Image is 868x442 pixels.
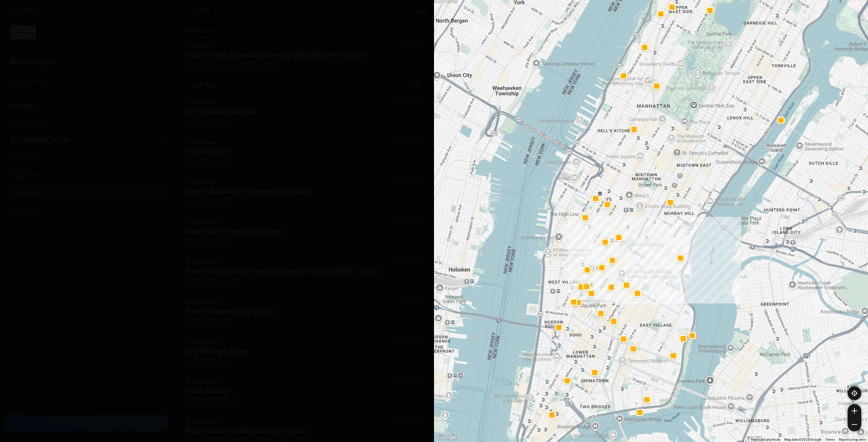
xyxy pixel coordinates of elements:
[178,118,430,124] a: 3 minutes ago2.72 mi awayMan Harassing Woman[STREET_ADDRESS]star
[11,136,159,144] h3: [GEOGRAPHIC_DATA]
[396,258,423,265] p: 1.22 mi away
[418,398,423,403] span: star
[185,426,423,436] h2: People Stuck in Malfunctioning Elevator
[185,338,396,345] p: 27 minutes ago
[178,374,430,410] button: 28 minutes ago1.98 mi awayPolice ActivityW [GEOGRAPHIC_DATA]star
[418,62,423,67] span: star
[178,398,430,403] a: 28 minutes ago1.98 mi awayPolice ActivityW [GEOGRAPHIC_DATA]star
[8,7,15,14] img: search
[11,118,162,126] h3: Industry City
[848,386,861,400] button: recenter
[398,298,423,305] p: 2.6 mi away
[185,277,423,284] p: W [GEOGRAPHIC_DATA]
[185,237,423,244] p: [STREET_ADDRESS]
[159,172,162,178] p: 2
[178,278,430,283] a: 19 minutes ago1.22 mi awayPerson Assaulted by Security Guard at [GEOGRAPHIC_DATA]W [GEOGRAPHIC_DA...
[185,378,396,385] p: 28 minutes ago
[412,4,427,18] button: Filter
[418,118,423,124] span: star
[178,174,430,210] button: 9 minutes ago0.46 mi awayBank Holdup Alarm Triggered at Citibank[STREET_ADDRESS]star
[178,214,430,250] button: 11 minutes ago2.36 mi awayFood Stolen From NYU Student[STREET_ADDRESS]star
[396,218,423,225] p: 2.36 mi away
[185,42,398,49] p: 2 hours ago
[159,189,162,196] p: 5
[185,307,423,316] h2: Person Experiencing Seizure
[851,390,857,396] img: recenter
[185,227,423,236] h2: Food Stolen From NYU Student
[185,118,423,124] p: [STREET_ADDRESS]
[852,408,857,414] img: zoom-in
[4,73,169,89] a: All Locations
[852,422,857,427] img: zoom-out
[11,189,159,197] h3: Superblock
[185,418,396,425] p: 28 minutes ago
[185,218,396,225] p: 11 minutes ago
[396,99,423,105] p: 2.72 mi away
[848,418,861,431] button: zoom-out
[406,81,423,90] button: Hide
[410,83,419,88] small: Hide
[436,433,458,442] img: Google
[185,187,423,196] h2: Bank Holdup Alarm Triggered at Citibank
[185,386,423,396] h2: Police Activity
[185,197,423,204] p: [STREET_ADDRESS]
[4,167,169,183] a: Cobble Hill2
[185,50,423,60] h2: Report of Man Exposing Himself at [GEOGRAPHIC_DATA]
[4,149,169,166] a: Orthopedic3
[418,158,423,164] span: star
[396,338,423,345] p: 2.75 mi away
[178,134,430,170] button: 7 minutes ago2.89 mi awayPolice ActivityW 10th St & Waverly Plstar
[60,420,65,426] img: icon
[178,334,430,370] button: 27 minutes ago2.75 mi awayUPS Package Stolen[STREET_ADDRESS]star
[4,95,169,114] h5: Locations
[396,378,423,385] p: 1.98 mi away
[185,397,423,404] p: W [GEOGRAPHIC_DATA]
[178,358,430,363] a: 27 minutes ago2.75 mi awayUPS Package Stolen[STREET_ADDRESS]star
[11,153,159,162] h3: Orthopedic
[11,206,162,214] h3: DC Capitol
[178,254,430,290] button: 19 minutes ago1.22 mi awayPerson Assaulted by Security Guard at [GEOGRAPHIC_DATA]W [GEOGRAPHIC_DA...
[70,420,114,426] p: Create New Incident
[184,83,406,88] h5: further away
[185,178,396,185] p: 9 minutes ago
[4,114,169,130] a: Industry City
[178,158,430,164] a: 7 minutes ago2.89 mi awayPolice ActivityW 10th St & Waverly Plstar
[159,154,162,161] p: 3
[4,202,169,218] a: DC Capitol
[4,415,169,431] button: iconCreate New Incident
[784,438,821,441] span: Map data ©2025 Google
[185,61,423,68] p: [STREET_ADDRESS][GEOGRAPHIC_DATA]
[185,147,423,156] h2: Police Activity
[418,358,423,363] span: star
[182,7,189,14] img: search
[11,171,159,179] h3: Cobble Hill
[436,433,458,442] a: Open this area in Google Maps (opens a new window)
[839,438,866,441] a: Report a map error
[848,404,861,418] button: zoom-in
[178,94,430,130] button: 3 minutes ago2.72 mi awayMan Harassing Woman[STREET_ADDRESS]star
[185,139,396,145] p: 7 minutes ago
[751,437,780,442] button: Keyboard shortcuts
[396,139,423,145] p: 2.89 mi away
[398,42,423,49] p: 0.1 mi away
[825,438,835,441] a: Terms (opens in new tab)
[396,178,423,185] p: 0.46 mi away
[185,267,423,276] h2: Person Assaulted by Security Guard at [GEOGRAPHIC_DATA]
[4,132,169,148] a: [GEOGRAPHIC_DATA]1
[4,185,169,201] a: Superblock5
[178,38,430,74] button: 2 hours ago0.1 mi awayReport of Man Exposing Himself at [GEOGRAPHIC_DATA][STREET_ADDRESS][GEOGRAP...
[178,62,430,67] a: 2 hours ago0.1 mi awayReport of Man Exposing Himself at [GEOGRAPHIC_DATA][STREET_ADDRESS][GEOGRAP...
[418,238,423,244] span: star
[396,418,423,425] p: 0.43 mi away
[159,136,162,143] p: 1
[178,318,430,323] a: 26 minutes ago2.6 mi awayPerson Experiencing Seizure[STREET_ADDRESS]star
[178,238,430,244] a: 11 minutes ago2.36 mi awayFood Stolen From NYU Student[STREET_ADDRESS]star
[185,346,423,356] h2: UPS Package Stolen
[11,26,36,39] img: logo
[178,198,430,204] a: 9 minutes ago0.46 mi awayBank Holdup Alarm Triggered at Citibank[STREET_ADDRESS]star
[11,77,162,85] h3: All Locations
[185,258,396,265] p: 19 minutes ago
[184,28,423,34] h5: within 0.25 mi
[185,99,396,105] p: 3 minutes ago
